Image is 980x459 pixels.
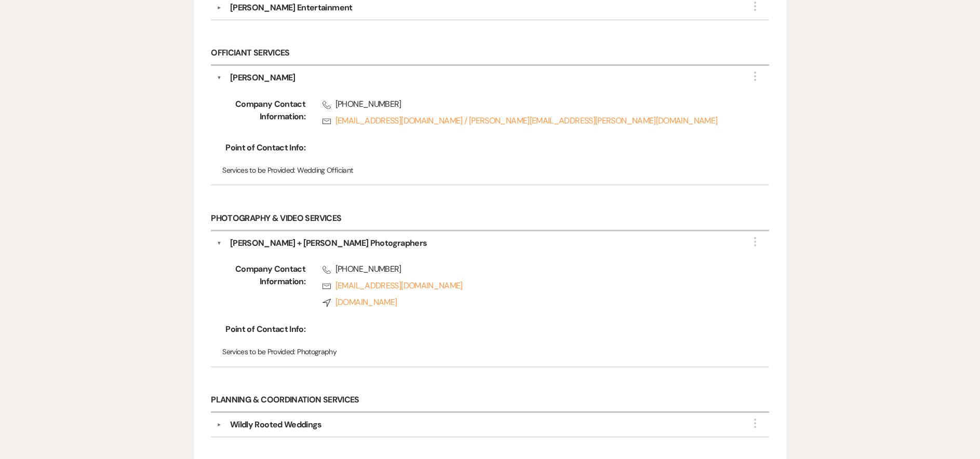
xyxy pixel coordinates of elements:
[323,115,736,127] a: [EMAIL_ADDRESS][DOMAIN_NAME] / [PERSON_NAME][EMAIL_ADDRESS][PERSON_NAME][DOMAIN_NAME]
[323,280,736,292] a: [EMAIL_ADDRESS][DOMAIN_NAME]
[222,323,305,336] span: Point of Contact Info:
[230,419,322,431] div: Wildly Rooted Weddings
[230,72,296,84] div: [PERSON_NAME]
[323,296,736,309] a: [DOMAIN_NAME]
[213,422,225,427] button: ▼
[222,98,305,131] span: Company Contact Information:
[222,347,296,356] span: Services to be Provided:
[230,2,353,14] div: [PERSON_NAME] Entertainment
[323,98,736,110] span: [PHONE_NUMBER]
[222,164,758,176] p: Wedding Officiant
[217,72,222,84] button: ▼
[230,237,427,249] div: [PERSON_NAME] + [PERSON_NAME] Photographers
[323,263,736,275] span: [PHONE_NUMBER]
[222,142,305,154] span: Point of Contact Info:
[217,237,222,249] button: ▼
[222,263,305,313] span: Company Contact Information:
[222,165,296,175] span: Services to be Provided:
[211,207,769,231] h6: Photography & Video Services
[222,346,758,357] p: Photography
[213,5,225,10] button: ▼
[211,389,769,413] h6: Planning & Coordination Services
[211,42,769,66] h6: Officiant Services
